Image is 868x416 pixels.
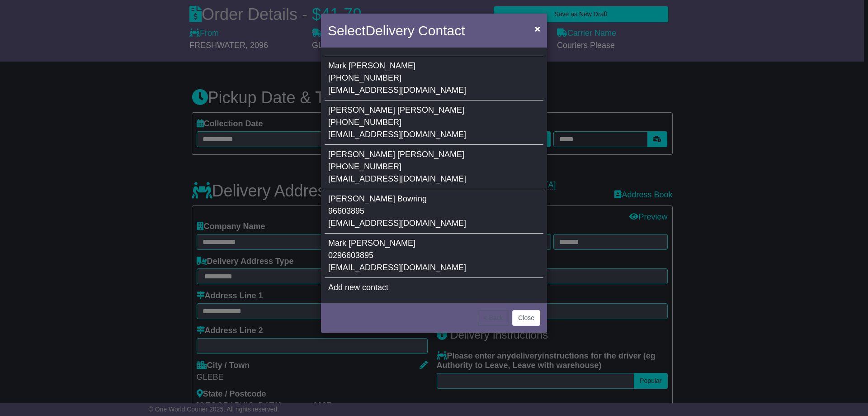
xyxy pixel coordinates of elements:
span: [PERSON_NAME] [328,194,395,203]
span: [PERSON_NAME] [328,105,395,115]
span: Bowring [397,194,427,203]
h4: Select [328,20,465,41]
span: [PHONE_NUMBER] [328,162,401,171]
span: [PHONE_NUMBER] [328,73,401,82]
span: [EMAIL_ADDRESS][DOMAIN_NAME] [328,263,466,272]
span: Delivery [365,23,414,38]
span: [PERSON_NAME] [349,239,415,248]
span: [PERSON_NAME] [328,150,395,159]
span: [EMAIL_ADDRESS][DOMAIN_NAME] [328,86,466,95]
span: Mark [328,61,346,70]
span: Mark [328,239,346,248]
span: Contact [418,23,465,38]
span: 96603895 [328,206,364,215]
span: [PERSON_NAME] [397,105,464,115]
span: [PHONE_NUMBER] [328,118,401,127]
span: [EMAIL_ADDRESS][DOMAIN_NAME] [328,174,466,183]
button: < Back [478,310,509,326]
button: Close [530,19,545,38]
span: [PERSON_NAME] [397,150,464,159]
button: Close [512,310,540,326]
span: [EMAIL_ADDRESS][DOMAIN_NAME] [328,219,466,228]
span: 0296603895 [328,251,373,260]
span: Add new contact [328,283,388,292]
span: [EMAIL_ADDRESS][DOMAIN_NAME] [328,130,466,139]
span: × [535,24,540,34]
span: [PERSON_NAME] [349,61,415,70]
